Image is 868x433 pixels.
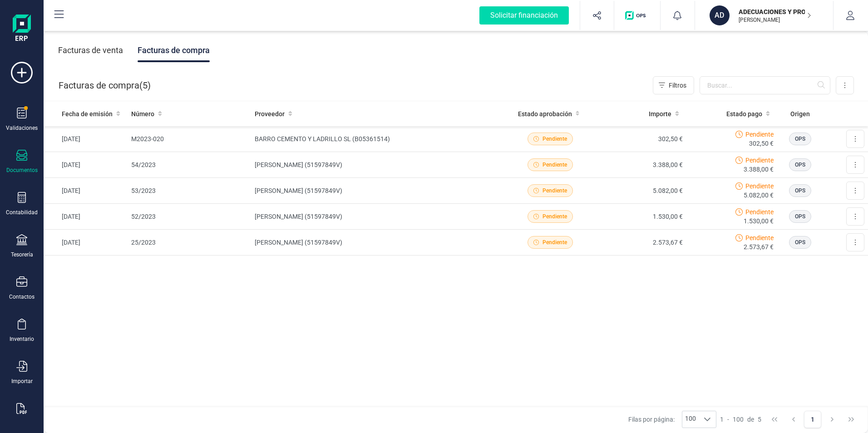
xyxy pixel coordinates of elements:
[739,7,811,16] p: ADECUACIONES Y PROYECTOS SL
[749,139,774,148] span: 302,50 €
[744,242,774,251] span: 2.573,67 €
[739,16,811,24] p: [PERSON_NAME]
[745,156,774,165] span: Pendiente
[128,178,251,204] td: 53/2023
[44,204,128,230] td: [DATE]
[131,109,154,118] span: Número
[795,212,805,221] span: OPS
[710,5,730,25] div: AD
[596,126,686,152] td: 302,50 €
[744,216,774,226] span: 1.530,00 €
[138,39,210,62] div: Facturas de compra
[251,230,505,256] td: [PERSON_NAME] (51597849V)
[44,126,128,152] td: [DATE]
[785,411,802,428] button: Previous Page
[542,161,567,169] span: Pendiente
[795,161,805,169] span: OPS
[843,411,860,428] button: Last Page
[469,1,580,30] button: Solicitar financiación
[542,238,567,246] span: Pendiente
[479,6,569,25] div: Solicitar financiación
[44,230,128,256] td: [DATE]
[700,76,830,94] input: Buscar...
[733,415,744,424] span: 100
[251,204,505,230] td: [PERSON_NAME] (51597849V)
[542,212,567,221] span: Pendiente
[58,39,123,62] div: Facturas de venta
[795,187,805,195] span: OPS
[596,204,686,230] td: 1.530,00 €
[11,251,33,258] div: Tesorería
[795,238,805,246] span: OPS
[745,182,774,191] span: Pendiente
[804,411,821,428] button: Page 1
[128,204,251,230] td: 52/2023
[745,130,774,139] span: Pendiente
[6,209,38,216] div: Contabilidad
[628,411,716,428] div: Filas por página:
[726,109,762,118] span: Estado pago
[682,411,699,428] span: 100
[44,178,128,204] td: [DATE]
[720,415,724,424] span: 1
[9,293,35,300] div: Contactos
[542,135,567,143] span: Pendiente
[745,207,774,216] span: Pendiente
[128,126,251,152] td: M2023-020
[251,126,505,152] td: BARRO CEMENTO Y LADRILLO SL (B05361514)
[620,1,655,30] button: Logo de OPS
[128,152,251,178] td: 54/2023
[59,76,151,94] div: Facturas de compra ( )
[10,335,34,343] div: Inventario
[542,187,567,195] span: Pendiente
[596,230,686,256] td: 2.573,67 €
[251,178,505,204] td: [PERSON_NAME] (51597849V)
[11,378,33,385] div: Importar
[13,15,31,44] img: Logo Finanedi
[795,135,805,143] span: OPS
[706,1,822,30] button: ADADECUACIONES Y PROYECTOS SL[PERSON_NAME]
[744,191,774,200] span: 5.082,00 €
[653,76,694,94] button: Filtros
[596,152,686,178] td: 3.388,00 €
[824,411,841,428] button: Next Page
[758,415,761,424] span: 5
[766,411,783,428] button: First Page
[518,109,572,118] span: Estado aprobación
[62,109,113,118] span: Fecha de emisión
[625,11,649,20] img: Logo de OPS
[596,178,686,204] td: 5.082,00 €
[720,415,761,424] div: -
[6,167,38,174] div: Documentos
[790,109,810,118] span: Origen
[745,233,774,242] span: Pendiente
[6,124,38,132] div: Validaciones
[251,152,505,178] td: [PERSON_NAME] (51597849V)
[669,81,686,90] span: Filtros
[143,79,148,92] span: 5
[128,230,251,256] td: 25/2023
[44,152,128,178] td: [DATE]
[649,109,671,118] span: Importe
[747,415,754,424] span: de
[255,109,285,118] span: Proveedor
[744,165,774,174] span: 3.388,00 €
